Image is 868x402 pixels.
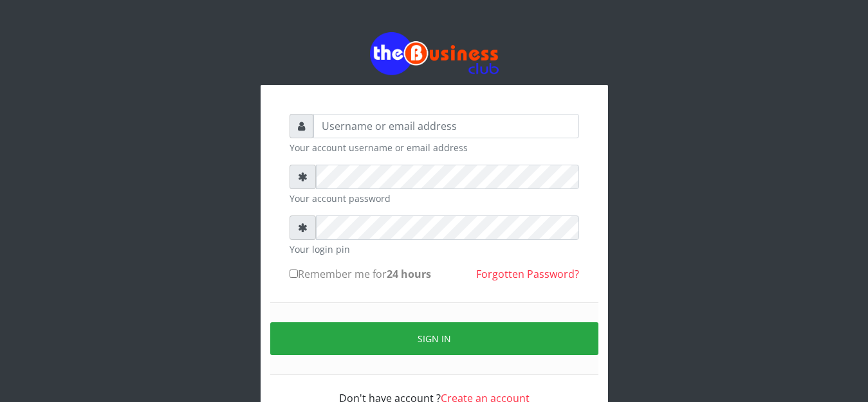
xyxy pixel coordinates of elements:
[270,322,598,355] button: Sign in
[476,267,579,281] a: Forgotten Password?
[290,242,579,256] small: Your login pin
[290,266,431,282] label: Remember me for
[290,192,579,205] small: Your account password
[290,141,579,154] small: Your account username or email address
[387,267,431,281] b: 24 hours
[290,270,298,278] input: Remember me for24 hours
[313,114,579,138] input: Username or email address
